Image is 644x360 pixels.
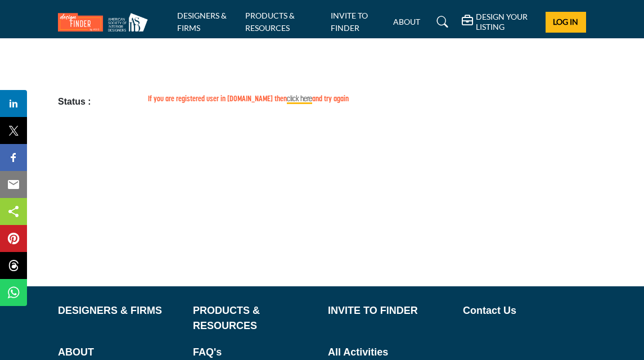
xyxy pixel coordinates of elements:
a: INVITE TO FINDER [328,303,451,318]
a: ABOUT [58,345,181,360]
div: DESIGN YOUR LISTING [462,12,537,32]
a: DESIGNERS & FIRMS [58,303,181,318]
a: PRODUCTS & RESOURCES [193,303,316,334]
a: Search [426,13,456,31]
a: INVITE TO FINDER [331,11,368,33]
a: click here [287,95,312,103]
a: FAQ's [193,345,316,360]
h5: DESIGN YOUR LISTING [476,12,537,32]
span: Log In [553,17,578,26]
dt: Status : [52,95,142,112]
a: All Activities [328,345,451,360]
img: Site Logo [58,13,154,31]
h6: If you are registered user in [DOMAIN_NAME] then and try again [148,95,586,105]
a: Contact Us [463,303,586,318]
a: ABOUT [393,17,420,26]
a: DESIGNERS & FIRMS [177,11,227,33]
button: Log In [546,12,586,33]
a: PRODUCTS & RESOURCES [245,11,295,33]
